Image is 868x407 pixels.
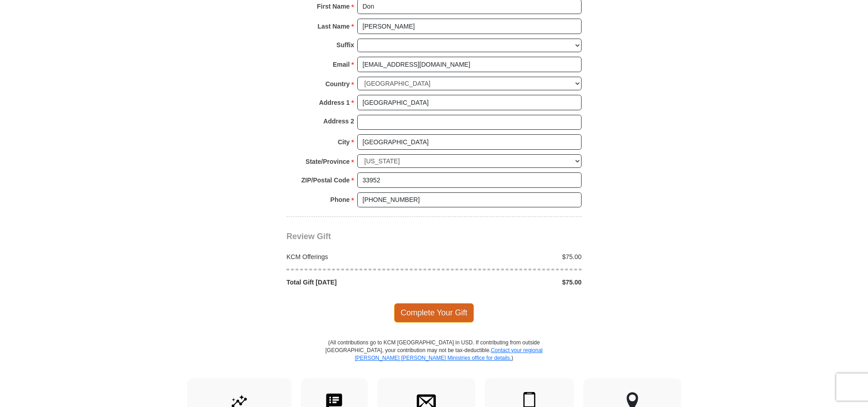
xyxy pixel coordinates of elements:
[338,136,350,148] strong: City
[325,339,543,378] p: (All contributions go to KCM [GEOGRAPHIC_DATA] in USD. If contributing from outside [GEOGRAPHIC_D...
[282,252,434,261] div: KCM Offerings
[355,347,542,361] a: Contact your regional [PERSON_NAME] [PERSON_NAME] Ministries office for details.
[286,232,331,241] span: Review Gift
[323,115,354,127] strong: Address 2
[330,193,350,206] strong: Phone
[333,58,350,71] strong: Email
[325,78,350,90] strong: Country
[319,96,350,109] strong: Address 1
[306,155,350,168] strong: State/Province
[434,278,587,287] div: $75.00
[301,174,350,186] strong: ZIP/Postal Code
[318,20,350,33] strong: Last Name
[336,39,354,51] strong: Suffix
[434,252,587,261] div: $75.00
[394,303,474,322] span: Complete Your Gift
[282,278,434,287] div: Total Gift [DATE]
